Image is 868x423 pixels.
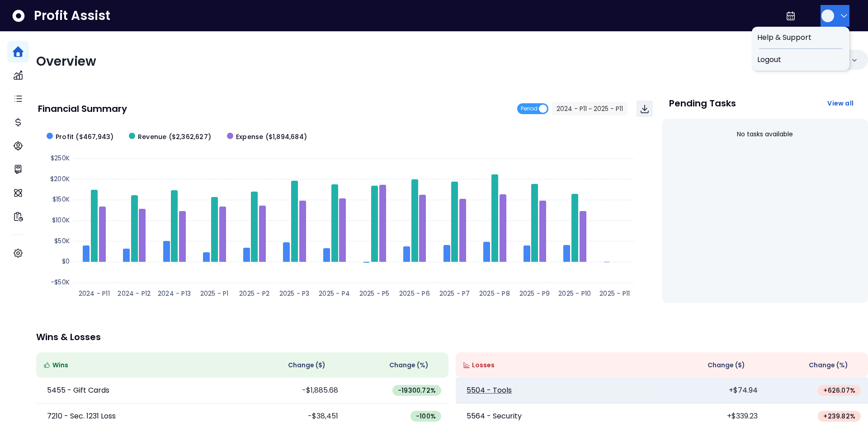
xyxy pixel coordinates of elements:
[236,132,307,142] span: Expense ($1,894,684)
[239,289,269,298] text: 2025 - P2
[416,412,436,421] span: -100 %
[389,361,429,370] span: Change (%)
[757,32,844,43] span: Help & Support
[51,278,70,287] text: -$50K
[79,289,110,298] text: 2024 - P11
[827,99,854,108] span: View all
[599,289,630,298] text: 2025 - P11
[50,174,70,183] text: $200K
[552,102,627,115] button: 2024 - P11 ~ 2025 - P11
[200,289,229,298] text: 2025 - P1
[138,132,211,142] span: Revenue ($2,362,627)
[158,289,191,298] text: 2024 - P13
[36,53,96,70] span: Overview
[47,411,116,422] p: 7210 - Sec. 1231 Loss
[38,104,127,113] p: Financial Summary
[118,289,151,298] text: 2024 - P12
[279,289,310,298] text: 2025 - P3
[439,289,470,298] text: 2025 - P7
[708,361,745,370] span: Change ( $ )
[662,378,765,404] td: +$74.94
[472,361,495,370] span: Losses
[479,289,510,298] text: 2025 - P8
[637,101,653,117] button: Download
[52,216,70,225] text: $100K
[669,99,736,108] p: Pending Tasks
[51,154,70,163] text: $250K
[467,385,512,396] p: 5504 - Tools
[319,289,350,298] text: 2025 - P4
[521,103,538,114] span: Period
[242,378,345,404] td: -$1,885.68
[34,8,110,24] span: Profit Assist
[47,385,109,396] p: 5455 - Gift Cards
[823,386,855,395] span: + 626.07 %
[467,411,522,422] p: 5564 - Security
[56,132,113,142] span: Profit ($467,943)
[809,361,848,370] span: Change (%)
[62,257,70,266] text: $0
[52,195,70,204] text: $150K
[54,236,70,245] text: $50K
[823,412,855,421] span: + 239.82 %
[519,289,550,298] text: 2025 - P9
[359,289,390,298] text: 2025 - P5
[669,122,861,146] div: No tasks available
[757,54,844,65] span: Logout
[36,332,868,341] p: Wins & Losses
[398,386,436,395] span: -19300.72 %
[558,289,591,298] text: 2025 - P10
[52,361,68,370] span: Wins
[820,95,861,111] button: View all
[399,289,430,298] text: 2025 - P6
[288,361,325,370] span: Change ( $ )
